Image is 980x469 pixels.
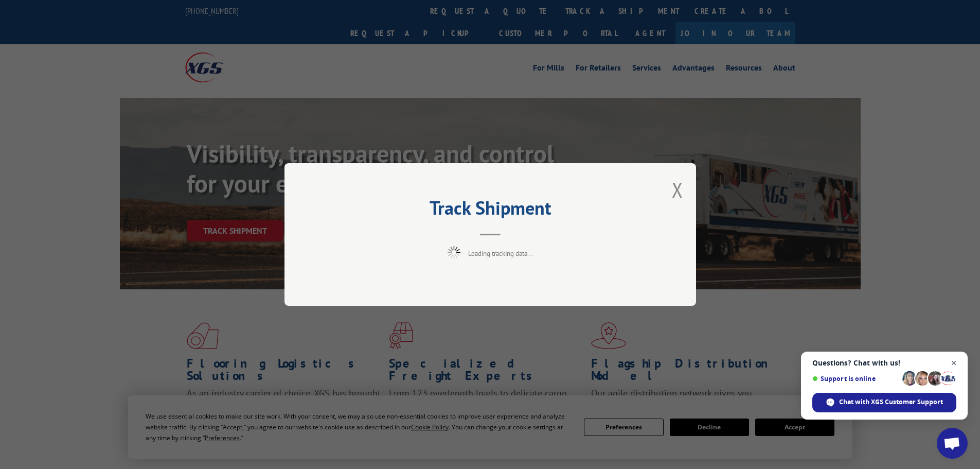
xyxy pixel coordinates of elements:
span: Close chat [948,357,960,370]
div: Chat with XGS Customer Support [812,393,956,412]
img: xgs-loading [448,246,460,259]
span: Chat with XGS Customer Support [839,397,943,407]
h2: Track Shipment [336,201,645,220]
span: Support is online [812,375,899,383]
button: Close modal [672,176,683,203]
span: Loading tracking data... [468,249,533,258]
div: Open chat [937,428,968,459]
span: Questions? Chat with us! [812,359,956,367]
